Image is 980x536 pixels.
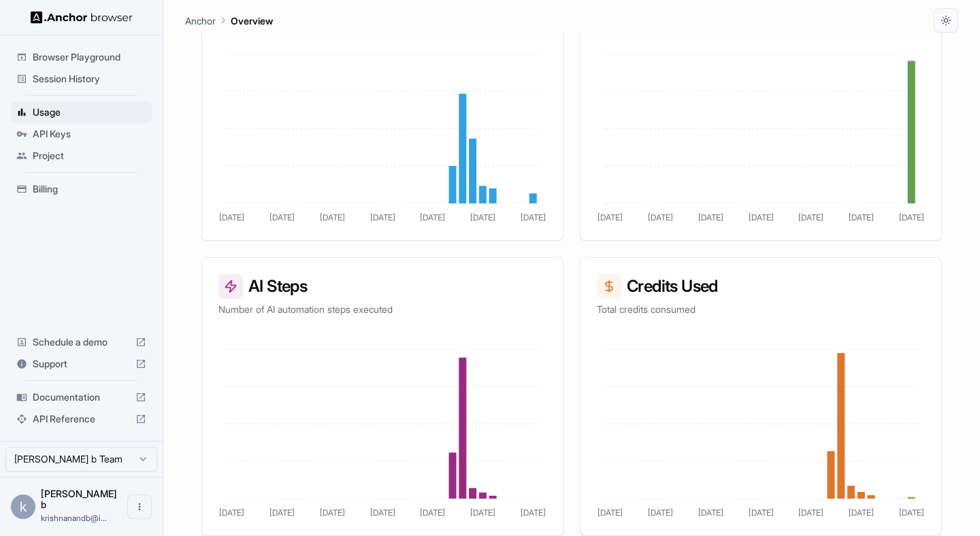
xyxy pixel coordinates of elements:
span: Documentation [33,390,130,404]
span: krishnanandb@imagineers.dev [41,513,107,523]
span: API Reference [33,412,130,426]
div: Session History [11,68,152,90]
tspan: [DATE] [849,212,874,222]
span: Project [33,149,146,163]
tspan: [DATE] [698,507,723,518]
span: Session History [33,72,146,86]
tspan: [DATE] [648,507,673,518]
tspan: [DATE] [648,212,673,222]
tspan: [DATE] [899,507,924,518]
tspan: [DATE] [470,212,495,222]
tspan: [DATE] [370,507,395,518]
button: Open menu [127,495,152,519]
tspan: [DATE] [219,507,244,518]
h3: Credits Used [597,274,925,299]
span: Support [33,357,130,371]
span: Schedule a demo [33,335,130,349]
span: krishnanand b [41,488,117,510]
div: Support [11,353,152,375]
tspan: [DATE] [269,507,295,518]
span: Usage [33,105,146,119]
tspan: [DATE] [370,212,395,222]
tspan: [DATE] [598,507,623,518]
nav: breadcrumb [185,13,273,28]
div: Usage [11,101,152,123]
tspan: [DATE] [521,212,546,222]
tspan: [DATE] [899,212,924,222]
div: API Reference [11,408,152,430]
tspan: [DATE] [219,212,244,222]
div: k [11,495,35,519]
tspan: [DATE] [521,507,546,518]
p: Number of AI automation steps executed [218,303,546,316]
span: API Keys [33,127,146,141]
div: Billing [11,178,152,200]
tspan: [DATE] [698,212,723,222]
tspan: [DATE] [749,507,774,518]
div: Browser Playground [11,46,152,68]
p: Overview [231,14,273,28]
tspan: [DATE] [320,212,345,222]
tspan: [DATE] [849,507,874,518]
img: Anchor Logo [31,11,133,24]
tspan: [DATE] [269,212,295,222]
tspan: [DATE] [798,212,823,222]
span: Billing [33,182,146,196]
tspan: [DATE] [320,507,345,518]
p: Total credits consumed [597,303,925,316]
span: Browser Playground [33,50,146,64]
tspan: [DATE] [420,507,445,518]
div: API Keys [11,123,152,145]
p: Anchor [185,14,216,28]
tspan: [DATE] [470,507,495,518]
tspan: [DATE] [598,212,623,222]
h3: AI Steps [218,274,546,299]
div: Schedule a demo [11,331,152,353]
tspan: [DATE] [798,507,823,518]
div: Documentation [11,386,152,408]
div: Project [11,145,152,167]
tspan: [DATE] [749,212,774,222]
tspan: [DATE] [420,212,445,222]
